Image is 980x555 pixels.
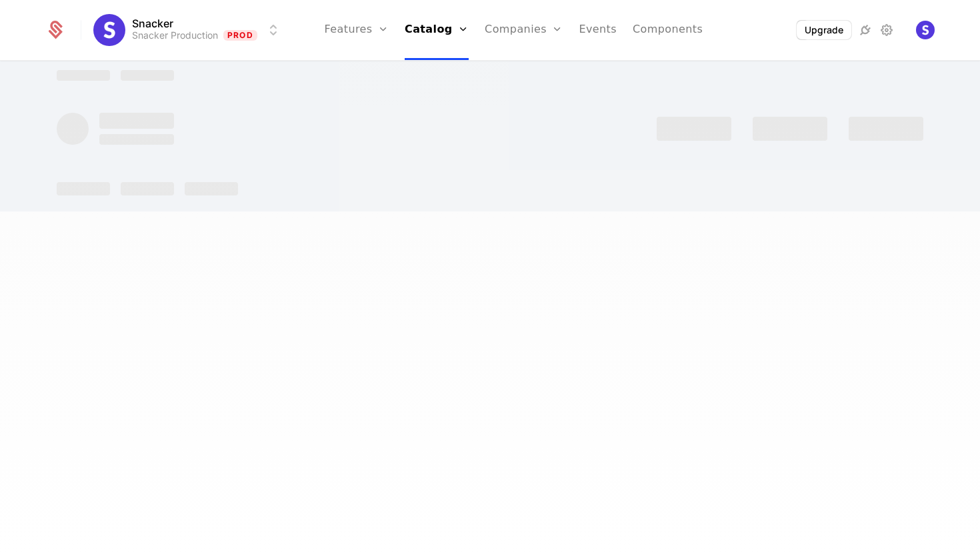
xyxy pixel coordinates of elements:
button: Open user button [916,21,935,39]
div: Snacker Production [132,29,218,42]
a: Settings [879,22,895,38]
a: Integrations [857,22,873,38]
img: Shelby Stephens [916,21,935,39]
span: Prod [223,30,257,41]
img: Snacker [93,14,125,46]
span: Snacker [132,18,173,29]
button: Select environment [97,15,281,45]
button: Upgrade [797,21,851,39]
